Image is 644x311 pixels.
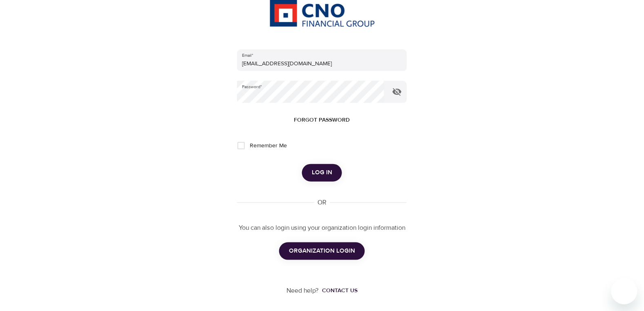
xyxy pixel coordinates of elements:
span: Remember Me [250,142,287,150]
p: Need help? [286,286,319,295]
p: You can also login using your organization login information [237,223,407,233]
div: OR [314,198,330,207]
button: ORGANIZATION LOGIN [279,242,365,260]
span: Log in [312,167,332,178]
span: ORGANIZATION LOGIN [289,246,355,256]
a: Contact us [319,287,358,295]
button: Forgot password [291,113,353,128]
iframe: Button to launch messaging window [611,278,637,304]
span: Forgot password [294,115,350,125]
button: Log in [302,164,342,181]
div: Contact us [322,287,358,295]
